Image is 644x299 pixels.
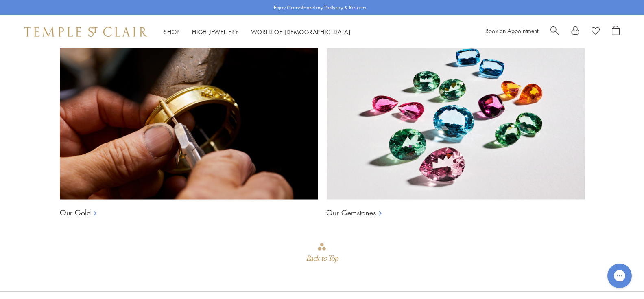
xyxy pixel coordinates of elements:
p: Enjoy Complimentary Delivery & Returns [274,4,366,12]
a: High JewelleryHigh Jewellery [192,28,239,36]
div: Back to Top [306,251,338,266]
a: Open Shopping Bag [612,26,620,38]
img: Ball Chains [60,37,318,200]
img: Ball Chains [326,37,585,200]
a: Our Gemstones [326,208,376,218]
a: World of [DEMOGRAPHIC_DATA]World of [DEMOGRAPHIC_DATA] [251,28,351,36]
iframe: Gorgias live chat messenger [603,261,636,291]
img: Temple St. Clair [24,27,147,37]
div: Go to top [306,242,338,266]
a: ShopShop [164,28,180,36]
a: Book an Appointment [485,26,538,35]
a: View Wishlist [592,26,600,38]
a: Search [550,26,559,38]
nav: Main navigation [164,27,351,37]
a: Our Gold [60,208,91,218]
